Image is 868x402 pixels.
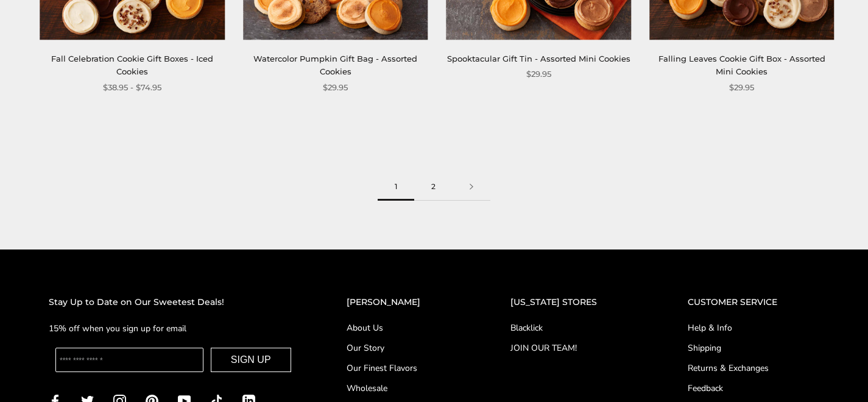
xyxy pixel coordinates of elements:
a: 2 [414,173,453,201]
span: $29.95 [323,81,348,94]
p: 15% off when you sign up for email [49,321,298,336]
span: $29.95 [526,68,551,81]
span: 1 [378,173,414,201]
a: Our Finest Flavors [347,362,462,375]
h2: [PERSON_NAME] [347,295,462,309]
a: Fall Celebration Cookie Gift Boxes - Iced Cookies [51,54,213,76]
a: Shipping [688,342,819,354]
iframe: Sign Up via Text for Offers [10,356,126,392]
a: Feedback [688,382,819,395]
a: Wholesale [347,382,462,395]
h2: CUSTOMER SERVICE [688,295,819,309]
span: $38.95 - $74.95 [103,81,161,94]
a: Spooktacular Gift Tin - Assorted Mini Cookies [447,54,630,63]
h2: Stay Up to Date on Our Sweetest Deals! [49,295,298,309]
a: Next page [453,173,490,201]
a: Watercolor Pumpkin Gift Bag - Assorted Cookies [253,54,417,76]
a: JOIN OUR TEAM! [510,342,639,354]
a: Falling Leaves Cookie Gift Box - Assorted Mini Cookies [658,54,825,76]
a: Blacklick [510,321,639,334]
button: SIGN UP [211,348,291,372]
h2: [US_STATE] STORES [510,295,639,309]
a: Returns & Exchanges [688,362,819,375]
input: Enter your email [55,348,203,372]
a: Our Story [347,342,462,354]
a: Help & Info [688,321,819,334]
span: $29.95 [729,81,754,94]
a: About Us [347,321,462,334]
